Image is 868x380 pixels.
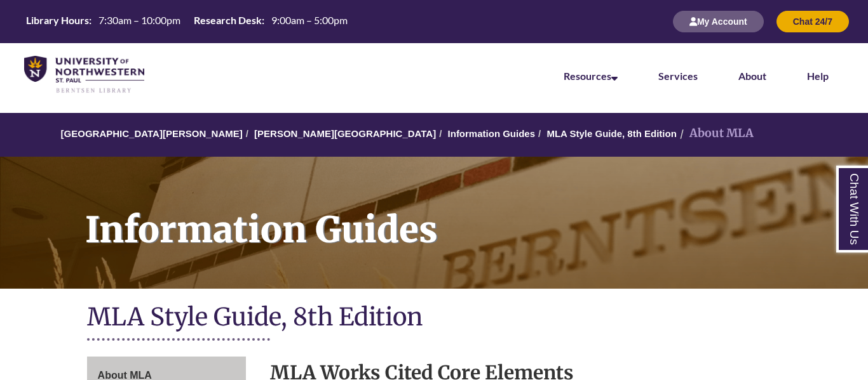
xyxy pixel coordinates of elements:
[546,128,676,139] a: MLA Style Guide, 8th Edition
[673,16,764,27] a: My Account
[61,128,243,139] a: [GEOGRAPHIC_DATA][PERSON_NAME]
[776,16,849,27] a: Chat 24/7
[254,128,436,139] a: [PERSON_NAME][GEOGRAPHIC_DATA]
[21,13,353,29] table: Hours Today
[673,11,764,32] button: My Account
[24,56,144,94] img: UNWSP Library Logo
[448,128,536,139] a: Information Guides
[189,13,266,27] th: Research Desk:
[564,70,618,82] a: Resources
[71,157,868,272] h1: Information Guides
[807,70,829,82] a: Help
[21,13,93,27] th: Library Hours:
[658,70,698,82] a: Services
[776,11,849,32] button: Chat 24/7
[677,124,754,143] li: About MLA
[98,14,180,26] span: 7:30am – 10:00pm
[87,301,782,335] h1: MLA Style Guide, 8th Edition
[21,13,353,30] a: Hours Today
[271,14,348,26] span: 9:00am – 5:00pm
[738,70,766,82] a: About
